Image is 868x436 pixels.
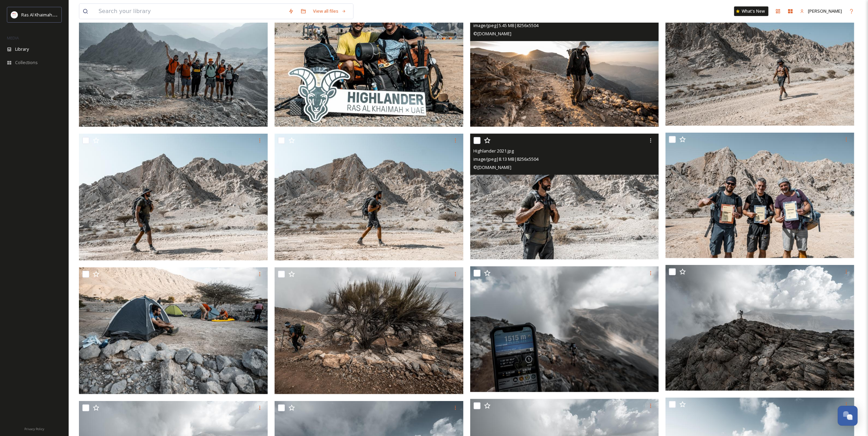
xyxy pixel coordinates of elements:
a: What's New [734,7,768,16]
span: Privacy Policy [24,427,44,431]
span: Highlander 2021.jpg [474,148,514,154]
span: Ras Al Khaimah Tourism Development Authority [21,11,118,18]
img: Highlander 2021.jpg [79,267,269,394]
a: Privacy Policy [24,424,44,433]
span: image/jpeg | 5.45 MB | 8256 x 5504 [474,22,539,28]
img: Highlander 2021.jpg [470,134,659,259]
button: Open Chat [838,406,858,426]
span: Collections [15,59,38,66]
a: [PERSON_NAME] [797,4,845,18]
img: Logo_RAKTDA_RGB-01.png [11,11,18,18]
span: © [DOMAIN_NAME] [474,31,512,37]
input: Search your library [95,4,285,19]
img: Highlander 2021.jpg [79,134,269,261]
span: image/jpeg | 8.13 MB | 8256 x 5504 [474,156,539,162]
span: Library [15,46,29,52]
img: Highlander 2021.jpg [275,134,465,261]
img: Highlander 2021.jpg [666,133,854,258]
a: View all files [310,4,350,18]
img: Highlander 2021.jpg [275,267,465,394]
span: MEDIA [7,35,19,40]
span: [PERSON_NAME] [808,8,842,14]
img: Highlander 2021.jpg [470,266,659,392]
span: © [DOMAIN_NAME] [474,164,512,170]
img: Highlander 2021.jpg [666,265,854,391]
